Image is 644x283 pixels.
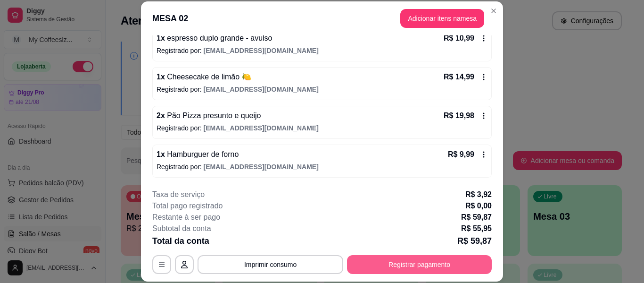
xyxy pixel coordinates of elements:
[461,223,492,234] p: R$ 55,95
[152,223,211,234] p: Subtotal da conta
[465,189,492,200] p: R$ 3,92
[165,150,239,158] span: Hamburguer de forno
[400,9,484,28] button: Adicionar itens namesa
[157,162,487,172] p: Registrado por:
[141,1,503,35] header: MESA 02
[457,234,492,248] p: R$ 59,87
[486,3,501,18] button: Close
[165,34,272,42] span: espresso duplo grande - avulso
[165,111,261,120] span: Pão Pizza presunto e queijo
[448,149,474,160] p: R$ 9,99
[152,234,209,248] p: Total da conta
[465,200,492,212] p: R$ 0,00
[461,212,492,223] p: R$ 59,87
[157,85,487,94] p: Registrado por:
[152,212,220,223] p: Restante à ser pago
[157,110,261,121] p: 2 x
[204,47,319,54] span: [EMAIL_ADDRESS][DOMAIN_NAME]
[165,73,251,81] span: Cheesecake de limão 🍋
[157,149,239,160] p: 1 x
[444,33,474,44] p: R$ 10,99
[152,189,205,200] p: Taxa de serviço
[157,46,487,55] p: Registrado por:
[444,71,474,83] p: R$ 14,99
[204,163,319,171] span: [EMAIL_ADDRESS][DOMAIN_NAME]
[157,71,251,83] p: 1 x
[204,124,319,132] span: [EMAIL_ADDRESS][DOMAIN_NAME]
[204,86,319,93] span: [EMAIL_ADDRESS][DOMAIN_NAME]
[444,110,474,121] p: R$ 19,98
[347,255,492,274] button: Registrar pagamento
[157,123,487,133] p: Registrado por:
[152,200,223,212] p: Total pago registrado
[157,33,272,44] p: 1 x
[198,255,343,274] button: Imprimir consumo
